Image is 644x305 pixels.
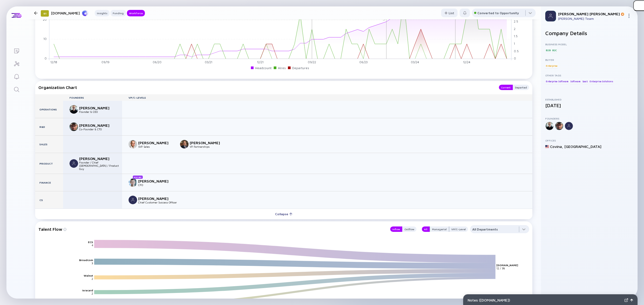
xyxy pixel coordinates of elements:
[6,57,27,70] a: Investor Map
[50,61,57,64] tspan: 12/18
[545,47,551,53] div: B2B
[92,277,93,281] text: 2
[545,43,633,46] div: Business Model
[449,226,468,232] div: VP/C-Level
[69,159,78,168] img: Tobias Stanzel picture
[35,191,63,209] div: CS
[441,9,458,17] button: List
[545,139,633,142] div: Offices
[190,145,225,148] div: VP Partnerships
[111,10,126,16] div: Funding
[44,37,47,41] tspan: 10
[153,61,162,64] tspan: 06/20
[79,106,115,110] div: [PERSON_NAME]
[138,140,174,145] div: [PERSON_NAME]
[514,35,518,38] tspan: 1.5
[79,156,115,161] div: [PERSON_NAME]
[63,96,122,99] div: Founders
[545,145,549,148] img: United States Flag
[468,298,622,302] div: Notes ( [DOMAIN_NAME] )
[35,118,63,135] div: R&D
[497,264,518,267] text: [DOMAIN_NAME]
[205,61,212,64] tspan: 03/21
[422,226,430,232] button: All
[497,267,505,270] text: 12 / 38
[95,10,109,16] button: Insights
[138,145,174,148] div: SVP Sales
[514,42,515,45] tspan: 1
[138,201,177,204] div: Chief Customer Success Officer
[122,96,532,99] div: VP/C-Levels
[69,122,78,131] img: Peter Szulman picture
[545,103,633,108] div: [DATE]
[545,74,633,77] div: Other Tags
[45,57,47,60] tspan: 0
[359,61,368,64] tspan: 06/23
[138,183,174,187] div: CFO
[35,174,63,191] div: Finance
[79,161,122,170] div: Founder / Chief [DEMOGRAPHIC_DATA] / Product Guy
[133,176,143,179] div: New Hire
[545,98,633,101] div: Established
[79,110,115,113] div: Founder & CEO
[564,144,601,149] div: [GEOGRAPHIC_DATA]
[514,27,515,31] tspan: 2
[514,20,518,23] tspan: 2.5
[411,61,419,64] tspan: 03/24
[35,209,532,219] button: Collapse
[129,196,137,204] img: Robert Huck Huckaby picture
[545,11,556,21] img: Profile Picture
[35,101,63,118] div: Operations
[513,85,529,90] button: Departed
[92,262,93,265] text: 3
[545,117,633,120] div: Founders
[51,10,88,16] div: [DOMAIN_NAME]
[272,210,296,218] div: Collapse
[129,178,137,187] img: Amitai Tamir picture
[402,226,416,232] button: Outflow
[545,79,569,84] div: Enterprise Software
[558,17,625,21] div: [PERSON_NAME] Team
[545,30,633,36] h2: Company Details
[545,63,558,68] div: Enterprise
[430,226,449,232] div: Managerial
[545,58,633,61] div: Buyer
[390,226,402,232] button: Inflow
[79,128,115,131] div: Co-Founder & CTO
[138,179,174,183] div: [PERSON_NAME]
[129,140,137,148] img: Yair Areli picture
[111,10,126,16] button: Funding
[79,258,93,262] text: Broadcom
[84,274,93,277] text: Walnut
[35,153,63,174] div: Product
[79,123,115,128] div: [PERSON_NAME]
[589,79,613,84] div: Enterprise Solutions
[630,299,633,302] img: Open Notes
[627,14,631,18] img: Menu
[582,79,588,84] div: SaaS
[35,136,63,153] div: Sales
[6,83,27,95] a: Search
[430,226,449,232] button: Managerial
[624,298,628,302] img: Expand Notes
[38,85,493,90] div: Organization Chart
[499,85,513,90] button: Current
[6,70,27,83] a: Reminders
[82,289,93,292] text: Isracard
[257,61,264,64] tspan: 12/21
[6,44,27,57] a: Lists
[95,10,109,16] div: Insights
[43,18,47,21] tspan: 20
[88,241,93,244] text: ECS
[552,47,557,53] div: B2C
[127,10,145,16] button: Workforce
[558,12,625,16] div: [PERSON_NAME] [PERSON_NAME]
[570,79,581,84] div: Software
[127,10,145,16] div: Workforce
